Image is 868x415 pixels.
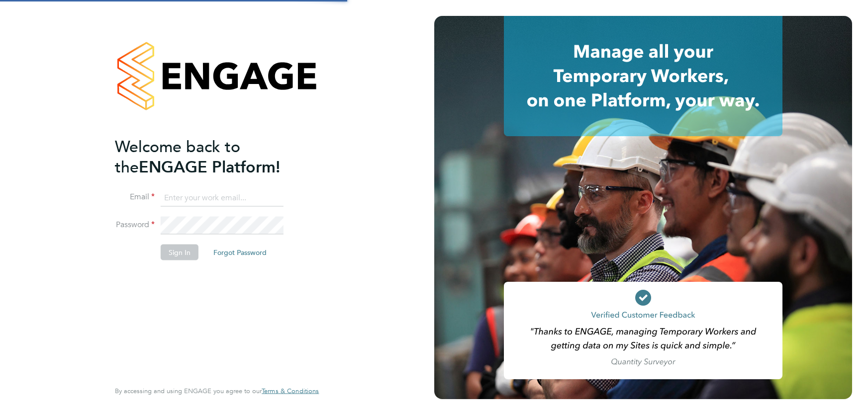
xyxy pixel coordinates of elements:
[115,220,155,230] label: Password
[115,387,319,395] span: By accessing and using ENGAGE you agree to our
[205,245,275,260] button: Forgot Password
[262,387,319,395] a: Terms & Conditions
[161,245,198,260] button: Sign In
[115,192,155,202] label: Email
[115,137,240,176] span: Welcome back to the
[161,189,284,207] input: Enter your work email...
[262,387,319,395] span: Terms & Conditions
[115,136,309,177] h2: ENGAGE Platform!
